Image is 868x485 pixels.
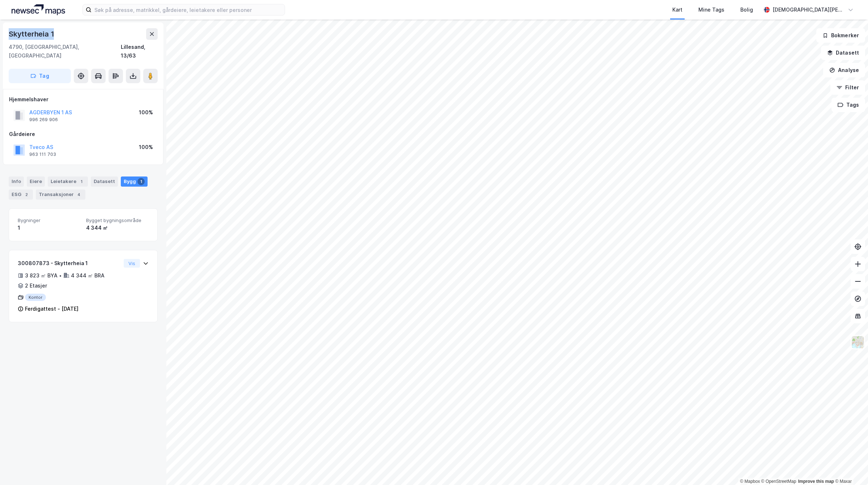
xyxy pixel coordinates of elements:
[121,176,148,187] div: Bygg
[18,259,121,268] div: 300807873 - Skytterheia 1
[832,450,868,485] iframe: Chat Widget
[137,178,145,185] div: 1
[821,46,865,60] button: Datasett
[798,479,834,484] a: Improve this map
[36,190,85,200] div: Transaksjoner
[23,191,30,198] div: 2
[29,117,58,123] div: 996 269 906
[9,130,157,139] div: Gårdeiere
[27,176,45,187] div: Eiere
[91,176,118,187] div: Datasett
[139,108,153,117] div: 100%
[92,4,285,15] input: Søk på adresse, matrikkel, gårdeiere, leietakere eller personer
[71,271,105,280] div: 4 344 ㎡ BRA
[25,271,58,280] div: 3 823 ㎡ BYA
[740,479,760,484] a: Mapbox
[698,5,724,14] div: Mine Tags
[12,4,65,15] img: logo.a4113a55bc3d86da70a041830d287a7e.svg
[121,43,158,60] div: Lillesand, 13/63
[773,5,845,14] div: [DEMOGRAPHIC_DATA][PERSON_NAME]
[86,217,149,224] span: Bygget bygningsområde
[124,259,140,268] button: Vis
[672,5,682,14] div: Kart
[831,98,865,112] button: Tags
[48,176,88,187] div: Leietakere
[86,224,149,232] div: 4 344 ㎡
[18,217,80,224] span: Bygninger
[851,335,865,349] img: Z
[78,178,85,185] div: 1
[25,305,78,313] div: Ferdigattest - [DATE]
[9,190,33,200] div: ESG
[9,28,55,40] div: Skytterheia 1
[9,69,71,83] button: Tag
[59,273,62,278] div: •
[9,43,121,60] div: 4790, [GEOGRAPHIC_DATA], [GEOGRAPHIC_DATA]
[9,95,157,104] div: Hjemmelshaver
[830,80,865,95] button: Filter
[816,28,865,43] button: Bokmerker
[761,479,796,484] a: OpenStreetMap
[740,5,753,14] div: Bolig
[9,176,24,187] div: Info
[29,152,56,157] div: 963 111 703
[25,281,47,290] div: 2 Etasjer
[18,224,80,232] div: 1
[139,143,153,152] div: 100%
[75,191,82,198] div: 4
[823,63,865,77] button: Analyse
